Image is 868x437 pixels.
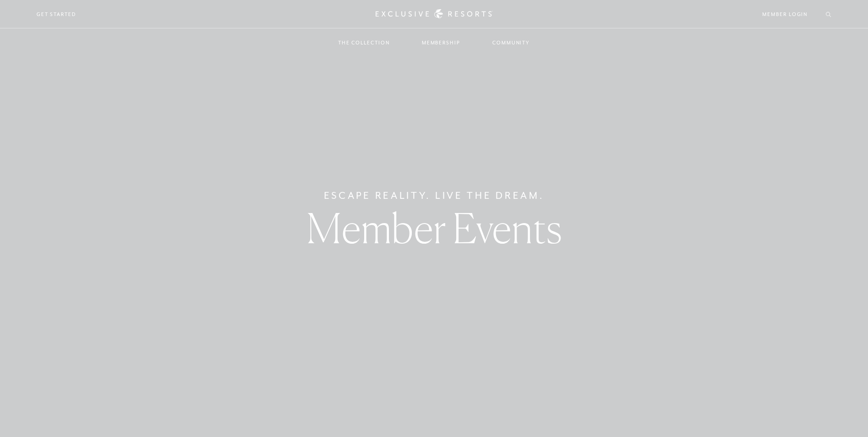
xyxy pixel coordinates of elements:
[762,10,808,18] a: Member Login
[329,29,399,56] a: The Collection
[324,188,545,203] h6: Escape Reality. Live The Dream.
[413,29,469,56] a: Membership
[483,29,539,56] a: Community
[307,208,562,249] h1: Member Events
[37,10,76,18] a: Get Started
